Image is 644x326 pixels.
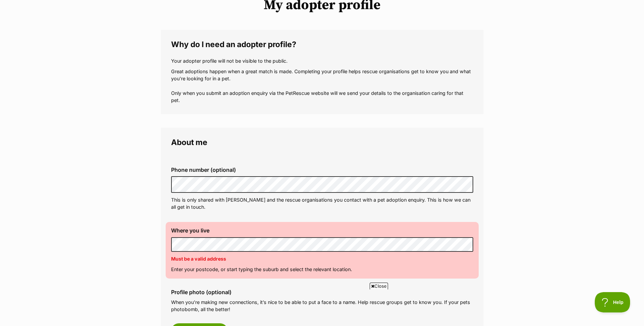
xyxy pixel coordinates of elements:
[370,283,388,289] span: Close
[171,167,473,173] label: Phone number (optional)
[171,57,473,64] p: Your adopter profile will not be visible to the public.
[161,30,483,114] fieldset: Why do I need an adopter profile?
[171,255,473,262] p: Must be a valid address
[595,292,630,312] iframe: Help Scout Beacon - Open
[171,138,473,147] legend: About me
[171,68,473,104] p: Great adoptions happen when a great match is made. Completing your profile helps rescue organisat...
[171,196,473,211] p: This is only shared with [PERSON_NAME] and the rescue organisations you contact with a pet adopti...
[171,40,473,49] legend: Why do I need an adopter profile?
[158,292,487,323] iframe: Advertisement
[171,266,473,273] p: Enter your postcode, or start typing the suburb and select the relevant location.
[171,227,473,233] label: Where you live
